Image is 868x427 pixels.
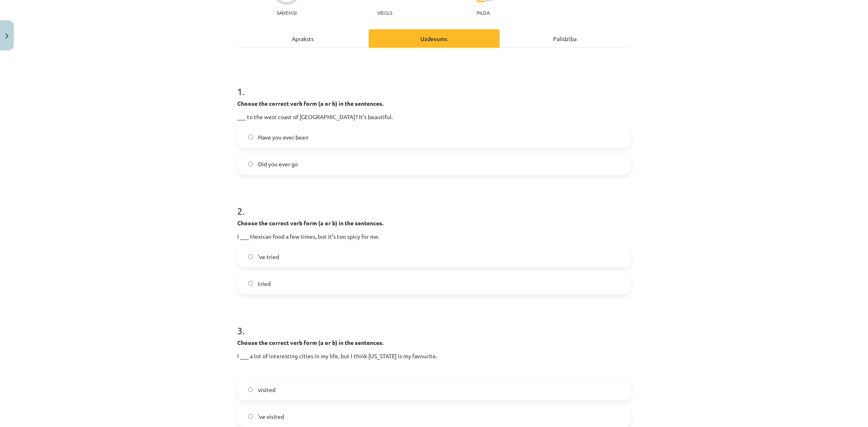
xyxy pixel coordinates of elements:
[377,10,392,15] p: Viegls
[238,339,384,346] strong: Choose the correct verb form (a or b) in the sentences.
[238,232,631,241] p: I ___ Mexican food a few times, but it’s too spicy for me.
[248,254,254,259] input: 've tried
[273,10,300,15] p: Saņemsi
[500,29,631,48] div: Palīdzība
[258,253,279,261] span: 've tried
[248,281,254,286] input: tried
[238,100,384,107] strong: Choose the correct verb form (a or b) in the sentences.
[238,191,631,216] h1: 2 .
[5,33,9,39] img: icon-close-lesson-0947bae3869378f0d4975bcd49f059093ad1ed9edebbc8119c70593378902aed.svg
[248,414,254,419] input: 've visited
[369,29,500,48] div: Uzdevums
[477,10,490,15] p: pilda
[238,29,369,48] div: Apraksts
[248,135,254,140] input: Have you ever been
[238,311,631,336] h1: 3 .
[258,160,298,168] span: Did you ever go
[258,133,308,142] span: Have you ever been
[238,72,631,97] h1: 1 .
[258,279,271,288] span: tried
[258,386,275,394] span: visited
[248,161,254,167] input: Did you ever go
[248,387,254,392] input: visited
[258,412,284,421] span: 've visited
[238,219,384,227] strong: Choose the correct verb form (a or b) in the sentences.
[238,352,631,360] p: I ___ a lot of interesting cities in my life, but I think [US_STATE] is my favourite.
[238,113,631,121] p: ___ to the west coast of [GEOGRAPHIC_DATA]? It’s beautiful.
